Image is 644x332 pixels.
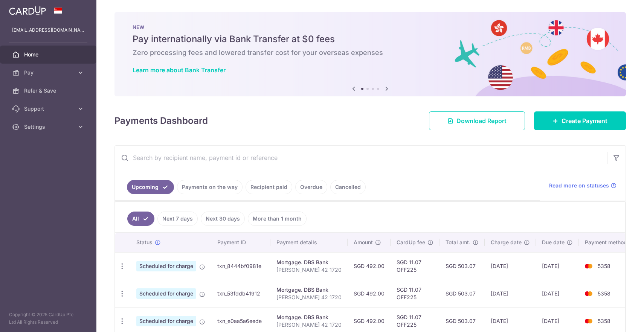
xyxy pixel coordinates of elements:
[24,105,74,113] span: Support
[295,180,327,194] a: Overdue
[127,212,154,226] a: All
[157,212,198,226] a: Next 7 days
[24,87,74,94] span: Refer & Save
[133,33,608,45] h5: Pay internationally via Bank Transfer at $0 fees
[354,239,373,246] span: Amount
[581,289,596,298] img: Bank Card
[276,286,342,294] div: Mortgage. DBS Bank
[127,180,174,194] a: Upcoming
[276,266,342,274] p: [PERSON_NAME] 42 1720
[114,114,208,128] h4: Payments Dashboard
[440,280,485,307] td: SGD 503.07
[133,24,608,30] p: NEW
[536,280,579,307] td: [DATE]
[598,318,610,324] span: 5358
[276,314,342,321] div: Mortgage. DBS Bank
[456,116,507,125] span: Download Report
[276,259,342,266] div: Mortgage. DBS Bank
[24,51,74,58] span: Home
[549,182,617,189] a: Read more on statuses
[133,66,226,74] a: Learn more about Bank Transfer
[391,280,440,307] td: SGD 11.07 OFF225
[177,180,243,194] a: Payments on the way
[276,294,342,301] p: [PERSON_NAME] 42 1720
[201,212,245,226] a: Next 30 days
[598,263,610,269] span: 5358
[9,6,46,15] img: CardUp
[485,280,536,307] td: [DATE]
[440,252,485,280] td: SGD 503.07
[136,288,196,299] span: Scheduled for charge
[133,48,608,57] h6: Zero processing fees and lowered transfer cost for your overseas expenses
[136,239,153,246] span: Status
[136,261,196,271] span: Scheduled for charge
[542,239,565,246] span: Due date
[12,26,84,34] p: [EMAIL_ADDRESS][DOMAIN_NAME]
[485,252,536,280] td: [DATE]
[211,252,270,280] td: txn_8444bf0981e
[397,239,425,246] span: CardUp fee
[276,321,342,329] p: [PERSON_NAME] 42 1720
[446,239,470,246] span: Total amt.
[348,252,391,280] td: SGD 492.00
[114,12,626,96] img: Bank transfer banner
[115,146,607,170] input: Search by recipient name, payment id or reference
[211,280,270,307] td: txn_53fddb41912
[246,180,292,194] a: Recipient paid
[248,212,307,226] a: More than 1 month
[536,252,579,280] td: [DATE]
[534,111,626,130] a: Create Payment
[491,239,522,246] span: Charge date
[429,111,525,130] a: Download Report
[211,233,270,252] th: Payment ID
[330,180,366,194] a: Cancelled
[391,252,440,280] td: SGD 11.07 OFF225
[348,280,391,307] td: SGD 492.00
[562,116,607,125] span: Create Payment
[270,233,348,252] th: Payment details
[581,262,596,271] img: Bank Card
[136,316,196,326] span: Scheduled for charge
[579,233,636,252] th: Payment method
[549,182,609,189] span: Read more on statuses
[24,69,74,76] span: Pay
[598,290,610,297] span: 5358
[24,123,74,131] span: Settings
[581,317,596,326] img: Bank Card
